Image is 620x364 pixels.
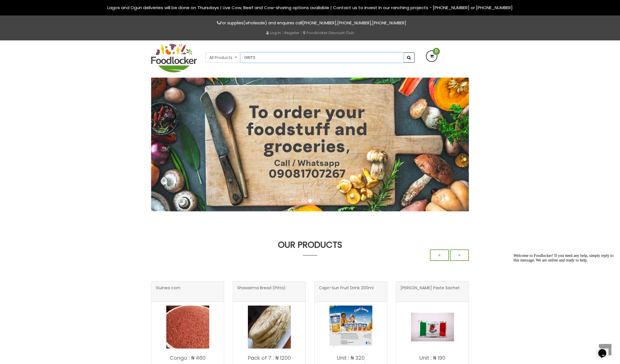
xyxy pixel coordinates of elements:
[400,286,460,297] span: [PERSON_NAME] Paste Sachet
[237,286,286,297] span: Shawarma Bread (Pitta)
[233,355,305,361] p: Pack of 7 : ₦ 1200
[166,306,209,349] img: Guinea corn
[511,251,614,338] iframe: chat widget
[303,30,354,36] a: Foodlocker Discount Club
[372,20,406,26] a: [PHONE_NUMBER]
[315,355,387,361] p: Unit : ₦ 320
[248,306,291,349] img: Shawarma Bread (Pitta)
[151,355,224,361] p: Congo : ₦ 460
[151,78,469,211] img: Foodlocker Call to Order
[282,30,283,36] span: |
[337,20,371,26] a: [PHONE_NUMBER]
[302,20,336,26] a: [PHONE_NUMBER]
[107,5,513,11] span: Lagos and Ogun deliveries will be done on Thursdays | Live Cow, Beef and Cow-sharing options avai...
[411,306,454,349] img: Gino Tomato Paste Sachet
[2,2,105,11] div: Welcome to Foodlocker! If you need any help, simply reply to this message. We are online and read...
[284,30,300,36] a: Register
[596,341,614,358] iframe: chat widget
[156,286,180,297] span: Guinea corn
[319,286,374,297] span: Capri-Sun Fruit Drink 200ml
[396,355,469,361] p: Unit : ₦ 190
[151,20,469,26] p: For supplies(wholesale) and enquires call , ,
[151,240,469,249] h3: OUR PRODUCTS
[329,306,372,349] img: Capri-Sun Fruit Drink 200ml
[2,2,102,11] span: Welcome to Foodlocker! If you need any help, simply reply to this message. We are online and read...
[266,30,281,36] a: Log in
[301,30,302,36] span: |
[240,52,404,63] input: Search our variety of products
[433,48,440,55] span: 0
[151,43,197,72] img: FoodLocker
[206,52,241,63] button: All Products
